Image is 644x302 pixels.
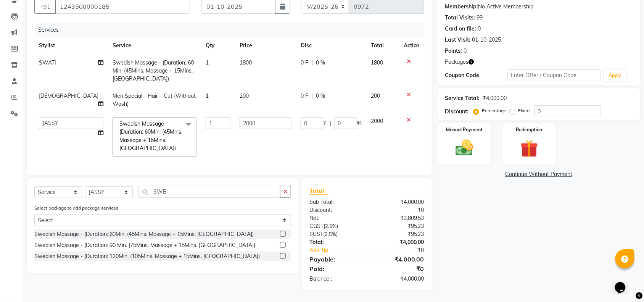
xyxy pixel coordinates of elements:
div: Discount: [445,108,469,116]
span: 2.5% [325,223,336,229]
input: Search or Scan [138,186,280,198]
div: Discount: [304,206,367,214]
div: ₹4,000.00 [367,275,430,283]
a: x [176,145,179,152]
span: 1 [206,59,209,66]
div: Swedish Massage - (Duration: 120Min. (105Mins. Massage + 15Mins. [GEOGRAPHIC_DATA]) [34,252,260,260]
div: Card on file: [445,25,477,33]
div: ₹95.23 [367,222,430,230]
div: Service Total: [445,94,480,102]
div: Balance : [304,275,367,283]
div: Total: [304,238,367,246]
div: ₹4,000.00 [367,238,430,246]
span: 0 % [316,59,325,67]
span: SWATI [39,59,56,66]
div: Payable: [304,255,367,264]
span: 200 [240,92,249,99]
div: ₹0 [367,206,430,214]
div: Points: [445,47,462,55]
div: ₹95.23 [367,230,430,238]
label: Manual Payment [446,126,483,133]
button: Apply [604,70,626,81]
div: ₹4,000.00 [483,94,507,102]
span: | [311,59,313,67]
span: 200 [371,92,380,99]
div: Sub Total: [304,198,367,206]
th: Service [108,37,201,54]
div: Swedish Massage - (Duration: 60Min. (45Mins. Massage + 15Mins. [GEOGRAPHIC_DATA]) [34,230,254,238]
span: % [357,120,362,128]
span: 1800 [371,59,383,66]
div: Swedish Massage - (Duration: 90 Min. (75Mins. Massage + 15Mins. [GEOGRAPHIC_DATA]) [34,241,255,249]
span: F [324,120,327,128]
span: Men Special - Hair – Cut (Without Wash) [113,92,196,107]
span: CGST [309,223,324,229]
span: 0 % [316,92,325,100]
span: 0 F [301,92,308,100]
span: Packages [445,58,469,66]
div: Membership: [445,3,478,11]
span: Total [309,187,327,195]
input: Enter Offer / Coupon Code [508,69,601,81]
div: ₹0 [377,246,430,254]
label: Select package to add package services [34,205,118,212]
label: Redemption [516,126,543,133]
span: | [330,120,331,128]
span: Swedish Massage - (Duration: 60Min. (45Mins. Massage + 15Mins. [GEOGRAPHIC_DATA]) [119,120,182,152]
th: Total [366,37,399,54]
label: Percentage [482,107,507,114]
div: 99 [477,14,483,22]
th: Stylist [34,37,108,54]
label: Fixed [518,107,530,114]
div: Total Visits: [445,14,475,22]
div: ₹0 [367,264,430,273]
div: ₹3,809.53 [367,214,430,222]
span: 0 F [301,59,308,67]
span: 1 [206,92,209,99]
div: Last Visit: [445,36,471,44]
span: 2.5% [325,231,336,237]
span: Swedish Massage - (Duration: 60Min. (45Mins. Massage + 15Mins. [GEOGRAPHIC_DATA]) [113,59,194,82]
th: Qty [201,37,235,54]
img: _gift.svg [515,138,544,160]
div: 0 [464,47,467,55]
span: [DEMOGRAPHIC_DATA] [39,92,98,99]
th: Price [235,37,296,54]
a: Add Tip [304,246,377,254]
div: Net: [304,214,367,222]
th: Action [399,37,424,54]
div: ( ) [304,230,367,238]
div: Services [35,23,430,37]
iframe: chat widget [612,271,636,294]
span: 2000 [371,118,383,124]
div: No Active Membership [445,3,633,11]
a: Continue Without Payment [439,170,639,178]
div: Paid: [304,264,367,273]
img: _cash.svg [450,138,479,158]
th: Disc [296,37,366,54]
span: 1800 [240,59,252,66]
div: ₹4,000.00 [367,198,430,206]
div: Coupon Code [445,71,508,79]
div: ( ) [304,222,367,230]
span: SGST [309,231,323,237]
div: 0 [478,25,481,33]
span: | [311,92,313,100]
div: ₹4,000.00 [367,255,430,264]
div: 01-10-2025 [472,36,501,44]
